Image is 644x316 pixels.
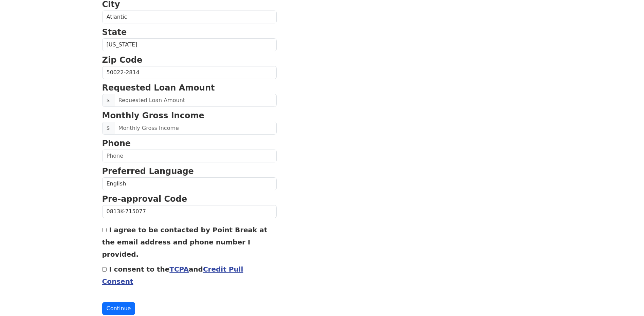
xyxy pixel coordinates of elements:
[102,11,277,23] input: City
[102,27,127,37] strong: State
[102,226,268,258] label: I agree to be contacted by Point Break at the email address and phone number I provided.
[102,194,187,204] strong: Pre-approval Code
[102,302,135,315] button: Continue
[102,83,215,93] strong: Requested Loan Amount
[114,94,277,107] input: Requested Loan Amount
[102,94,114,107] span: $
[102,122,114,135] span: $
[169,265,189,273] a: TCPA
[102,205,277,218] input: Pre-approval Code
[102,139,131,148] strong: Phone
[114,122,277,135] input: Monthly Gross Income
[102,265,243,285] label: I consent to the and
[102,110,277,122] p: Monthly Gross Income
[102,166,194,176] strong: Preferred Language
[102,150,277,162] input: Phone
[102,55,143,65] strong: Zip Code
[102,66,277,79] input: Zip Code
